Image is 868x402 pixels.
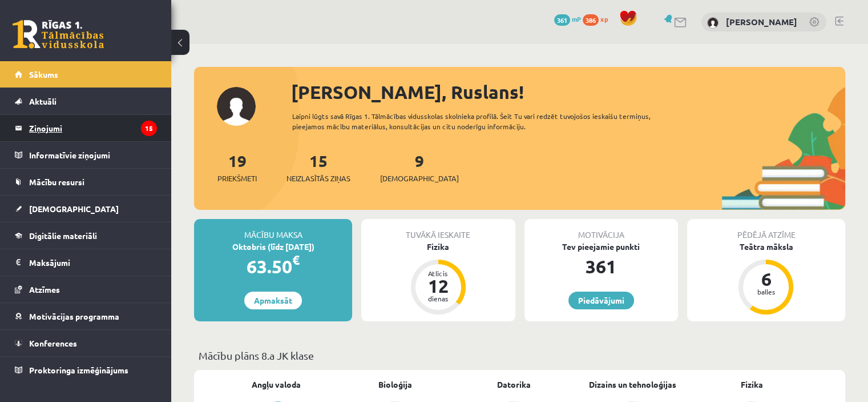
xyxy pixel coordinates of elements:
div: 6 [749,270,783,288]
a: 9[DEMOGRAPHIC_DATA] [380,150,459,184]
a: Fizika Atlicis 12 dienas [361,241,515,316]
legend: Informatīvie ziņojumi [29,142,157,168]
div: Motivācija [524,219,678,241]
legend: Ziņojumi [29,115,157,141]
div: balles [749,288,783,295]
div: Mācību maksa [194,219,352,241]
span: Proktoringa izmēģinājums [29,365,128,375]
a: Konferences [15,330,157,356]
a: Atzīmes [15,276,157,303]
span: Motivācijas programma [29,311,119,321]
a: [PERSON_NAME] [726,16,797,27]
span: Konferences [29,338,77,348]
img: Ruslans Ignatovs [707,17,718,29]
p: Mācību plāns 8.a JK klase [199,348,841,363]
a: Apmaksāt [244,292,302,309]
span: [DEMOGRAPHIC_DATA] [29,204,119,214]
div: Oktobris (līdz [DATE]) [194,241,352,253]
a: 361 mP [554,14,581,23]
a: Mācību resursi [15,169,157,195]
span: xp [600,14,608,23]
a: Teātra māksla 6 balles [687,241,845,316]
span: 386 [583,14,599,26]
div: [PERSON_NAME], Ruslans! [291,78,845,106]
span: mP [572,14,581,23]
span: Sākums [29,69,58,79]
a: Ziņojumi15 [15,115,157,141]
a: Sākums [15,61,157,87]
div: 63.50 [194,253,352,280]
a: Informatīvie ziņojumi [15,142,157,168]
a: 15Neizlasītās ziņas [286,150,350,184]
div: Tev pieejamie punkti [524,241,678,253]
a: 19Priekšmeti [217,150,257,184]
span: Mācību resursi [29,177,84,187]
span: Priekšmeti [217,173,257,184]
a: Proktoringa izmēģinājums [15,357,157,383]
span: Neizlasītās ziņas [286,173,350,184]
div: Tuvākā ieskaite [361,219,515,241]
legend: Maksājumi [29,249,157,276]
a: Fizika [740,379,762,391]
a: 386 xp [583,14,613,23]
a: Angļu valoda [252,379,301,391]
div: dienas [421,295,455,302]
div: Pēdējā atzīme [687,219,845,241]
a: Aktuāli [15,88,157,114]
span: 361 [554,14,570,26]
div: Teātra māksla [687,241,845,253]
div: 361 [524,253,678,280]
div: Atlicis [421,270,455,277]
a: Datorika [497,379,531,391]
a: Digitālie materiāli [15,222,157,249]
span: Atzīmes [29,284,60,294]
span: [DEMOGRAPHIC_DATA] [380,173,459,184]
span: Digitālie materiāli [29,230,97,241]
a: Bioloģija [378,379,412,391]
i: 15 [141,121,157,136]
a: Piedāvājumi [568,292,634,309]
a: Dizains un tehnoloģijas [589,379,676,391]
a: [DEMOGRAPHIC_DATA] [15,196,157,222]
span: Aktuāli [29,96,56,106]
a: Maksājumi [15,249,157,276]
a: Rīgas 1. Tālmācības vidusskola [13,20,104,49]
div: 12 [421,277,455,295]
div: Laipni lūgts savā Rīgas 1. Tālmācības vidusskolas skolnieka profilā. Šeit Tu vari redzēt tuvojošo... [292,111,683,132]
span: € [292,252,300,268]
div: Fizika [361,241,515,253]
a: Motivācijas programma [15,303,157,329]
